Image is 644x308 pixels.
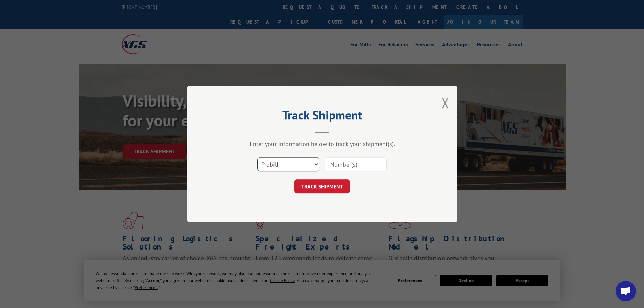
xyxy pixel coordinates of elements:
[442,94,449,112] button: Close modal
[221,140,424,148] div: Enter your information below to track your shipment(s).
[325,157,387,171] input: Number(s)
[221,110,424,123] h2: Track Shipment
[616,281,636,301] div: Open chat
[294,179,350,193] button: TRACK SHIPMENT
